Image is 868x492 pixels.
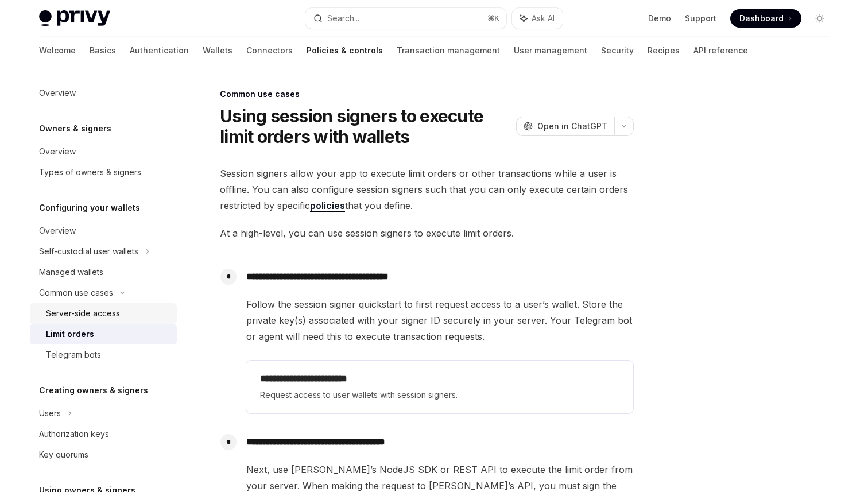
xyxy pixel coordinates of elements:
[648,37,680,64] a: Recipes
[39,286,113,300] div: Common use cases
[39,145,76,158] div: Overview
[327,11,359,25] div: Search...
[246,37,293,64] a: Connectors
[305,8,506,29] button: Search...⌘K
[601,37,634,64] a: Security
[39,37,76,64] a: Welcome
[648,13,671,24] a: Demo
[487,14,499,23] span: ⌘ K
[397,37,500,64] a: Transaction management
[30,303,177,324] a: Server-side access
[90,37,116,64] a: Basics
[30,262,177,282] a: Managed wallets
[30,444,177,465] a: Key quorums
[220,106,511,147] h1: Using session signers to execute limit orders with wallets
[307,37,383,64] a: Policies & controls
[46,327,94,341] div: Limit orders
[512,8,563,29] button: Ask AI
[130,37,189,64] a: Authentication
[246,296,633,344] span: Follow the session signer quickstart to first request access to a user’s wallet. Store the privat...
[30,324,177,344] a: Limit orders
[514,37,587,64] a: User management
[220,165,634,214] span: Session signers allow your app to execute limit orders or other transactions while a user is offl...
[30,162,177,183] a: Types of owners & signers
[39,10,110,26] img: light logo
[693,37,748,64] a: API reference
[730,9,801,28] a: Dashboard
[203,37,232,64] a: Wallets
[39,406,61,420] div: Users
[39,201,140,215] h5: Configuring your wallets
[30,220,177,241] a: Overview
[685,13,716,24] a: Support
[46,348,101,362] div: Telegram bots
[310,200,345,212] a: policies
[46,307,120,320] div: Server-side access
[39,224,76,238] div: Overview
[30,424,177,444] a: Authorization keys
[39,265,103,279] div: Managed wallets
[39,245,138,258] div: Self-custodial user wallets
[39,122,111,135] h5: Owners & signers
[532,13,555,24] span: Ask AI
[39,448,88,462] div: Key quorums
[220,225,634,241] span: At a high-level, you can use session signers to execute limit orders.
[30,83,177,103] a: Overview
[39,165,141,179] div: Types of owners & signers
[739,13,784,24] span: Dashboard
[260,388,619,402] span: Request access to user wallets with session signers.
[30,344,177,365] a: Telegram bots
[516,117,614,136] button: Open in ChatGPT
[30,141,177,162] a: Overview
[537,121,607,132] span: Open in ChatGPT
[39,383,148,397] h5: Creating owners & signers
[811,9,829,28] button: Toggle dark mode
[39,427,109,441] div: Authorization keys
[39,86,76,100] div: Overview
[220,88,634,100] div: Common use cases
